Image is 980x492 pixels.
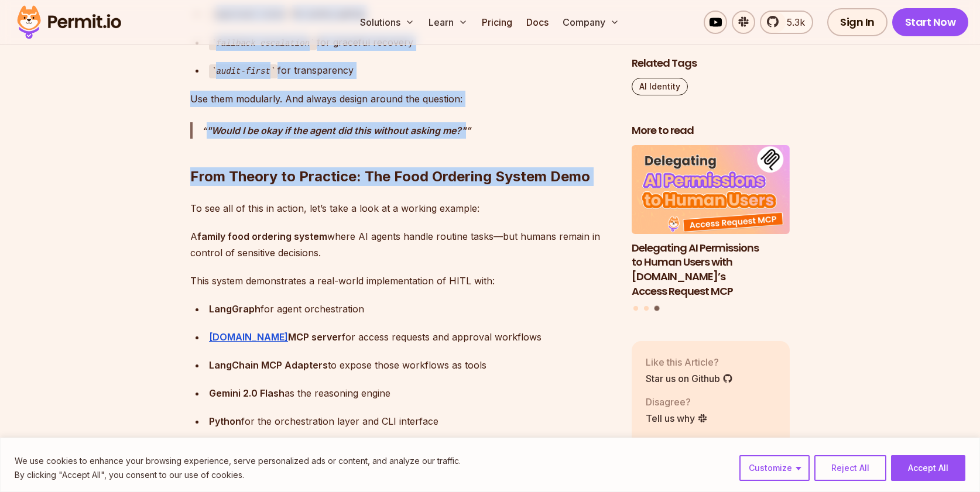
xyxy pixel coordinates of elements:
a: [DOMAIN_NAME] [209,331,288,343]
a: 5.3k [760,11,813,34]
strong: LangGraph [209,303,261,315]
a: Docs [522,11,553,34]
button: Accept All [891,455,965,481]
a: Sign In [827,8,888,36]
h2: Related Tags [632,56,790,71]
p: By clicking "Accept All", you consent to our use of cookies. [15,468,461,482]
li: 3 of 3 [632,145,790,299]
strong: Gemini 2.0 Flash [209,387,285,399]
strong: LangChain MCP Adapters [209,359,328,371]
h2: From Theory to Practice: The Food Ordering System Demo [190,121,613,186]
a: AI Identity [632,78,688,95]
code: audit-first [209,64,277,78]
button: Solutions [355,11,419,34]
strong: "Would I be okay if the agent did this without asking me?" [207,125,466,136]
img: Permit logo [12,2,126,42]
h3: Delegating AI Permissions to Human Users with [DOMAIN_NAME]’s Access Request MCP [632,240,790,298]
p: Like this Article? [646,355,733,369]
a: Tell us why [646,411,708,425]
div: to expose those workflows as tools [209,357,613,373]
button: Reject All [814,455,886,481]
div: Posts [632,145,790,313]
code: fallback escalation [209,36,317,50]
div: for transparency [209,62,613,79]
div: for agent orchestration [209,301,613,317]
div: for the orchestration layer and CLI interface [209,413,613,429]
span: 5.3k [780,15,805,29]
p: Disagree? [646,394,708,408]
p: To see all of this in action, let’s take a look at a working example: [190,200,613,216]
strong: MCP server [288,331,342,343]
button: Go to slide 2 [644,306,649,311]
p: We use cookies to enhance your browsing experience, serve personalized ads or content, and analyz... [15,454,461,468]
button: Go to slide 1 [633,306,638,311]
img: Delegating AI Permissions to Human Users with Permit.io’s Access Request MCP [632,145,790,234]
div: as the reasoning engine [209,385,613,401]
button: Learn [424,11,472,34]
a: Star us on Github [646,371,733,385]
p: A where AI agents handle routine tasks—but humans remain in control of sensitive decisions. [190,228,613,261]
button: Company [558,11,624,34]
p: Use them modularly. And always design around the question: [190,91,613,107]
h2: More to read [632,123,790,138]
p: This system demonstrates a real-world implementation of HITL with: [190,273,613,289]
strong: family food ordering system [197,230,327,242]
button: Customize [739,455,810,481]
a: Start Now [892,8,969,36]
a: Pricing [477,11,517,34]
p: Want more? [646,434,737,448]
div: for access requests and approval workflows [209,329,613,345]
button: Go to slide 3 [654,306,659,311]
strong: Python [209,415,241,427]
